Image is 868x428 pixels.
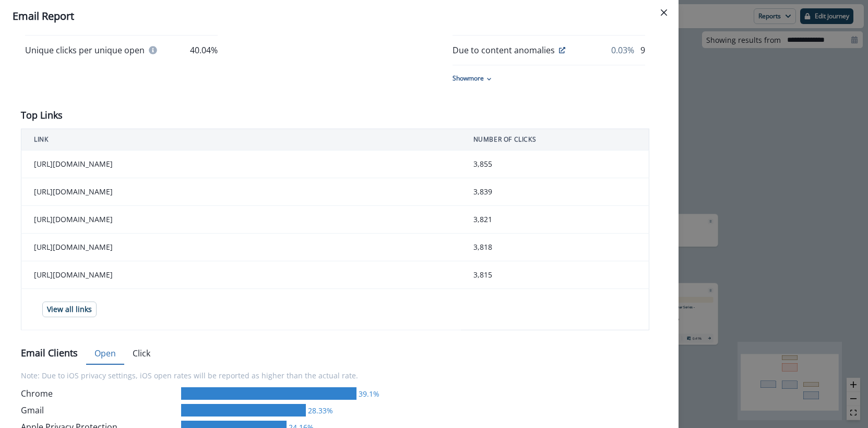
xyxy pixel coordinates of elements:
[21,261,461,289] td: [URL][DOMAIN_NAME]
[461,206,649,234] td: 3,821
[21,206,461,234] td: [URL][DOMAIN_NAME]
[21,387,177,400] div: Chrome
[21,404,177,417] div: Gmail
[42,302,97,317] button: View all links
[21,108,63,122] p: Top Links
[124,343,159,365] button: Click
[190,44,218,56] p: 40.04%
[21,178,461,206] td: [URL][DOMAIN_NAME]
[611,44,634,56] p: 0.03%
[47,305,92,314] p: View all links
[461,151,649,178] td: 3,855
[21,364,649,387] p: Note: Due to iOS privacy settings, iOS open rates will be reported as higher than the actual rate.
[86,343,124,365] button: Open
[356,388,379,399] div: 39.1%
[25,44,145,56] p: Unique clicks per unique open
[306,405,333,416] div: 28.33%
[21,129,461,151] th: LINK
[13,8,666,24] div: Email Report
[21,234,461,261] td: [URL][DOMAIN_NAME]
[21,346,78,360] p: Email Clients
[656,4,672,21] button: Close
[453,44,555,56] p: Due to content anomalies
[461,129,649,151] th: NUMBER OF CLICKS
[461,261,649,289] td: 3,815
[461,234,649,261] td: 3,818
[453,74,484,83] p: Show more
[640,44,645,56] p: 9
[461,178,649,206] td: 3,839
[21,151,461,178] td: [URL][DOMAIN_NAME]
